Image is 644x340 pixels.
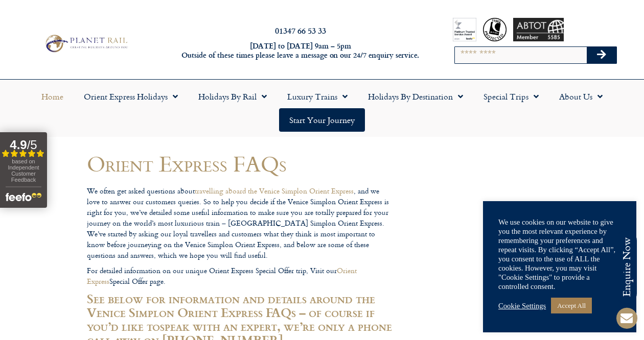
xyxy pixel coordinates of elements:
[498,301,546,310] a: Cookie Settings
[473,85,549,108] a: Special Trips
[74,85,188,108] a: Orient Express Holidays
[277,85,358,108] a: Luxury Trains
[174,41,427,60] h6: [DATE] to [DATE] 9am – 5pm Outside of these times please leave a message on our 24/7 enquiry serv...
[358,85,473,108] a: Holidays by Destination
[42,33,130,54] img: Planet Rail Train Holidays Logo
[549,85,613,108] a: About Us
[551,298,592,313] a: Accept All
[5,85,639,132] nav: Menu
[188,85,277,108] a: Holidays by Rail
[279,108,365,132] a: Start your Journey
[275,25,326,36] a: 01347 66 53 33
[587,47,616,63] button: Search
[498,217,621,291] div: We use cookies on our website to give you the most relevant experience by remembering your prefer...
[31,85,74,108] a: Home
